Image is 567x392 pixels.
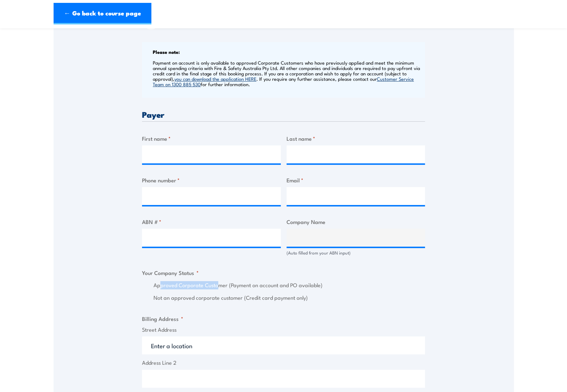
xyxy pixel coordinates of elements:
[153,75,414,87] a: Customer Service Team on 1300 885 530
[154,294,425,302] label: Not an approved corporate customer (Credit card payment only)
[142,176,281,184] label: Phone number
[142,359,425,367] label: Address Line 2
[142,269,199,277] legend: Your Company Status
[142,326,425,334] label: Street Address
[153,60,423,87] p: Payment on account is only available to approved Corporate Customers who have previously applied ...
[287,249,425,256] div: (Auto filled from your ABN input)
[287,176,425,184] label: Email
[142,336,425,354] input: Enter a location
[54,3,151,24] a: ← Go back to course page
[142,134,281,143] label: First name
[153,48,180,55] b: Please note:
[287,134,425,143] label: Last name
[174,75,256,82] a: you can download the application HERE
[154,281,425,289] label: Approved Corporate Customer (Payment on account and PO available)
[142,110,425,118] h3: Payer
[142,314,183,323] legend: Billing Address
[142,218,281,226] label: ABN #
[287,218,425,226] label: Company Name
